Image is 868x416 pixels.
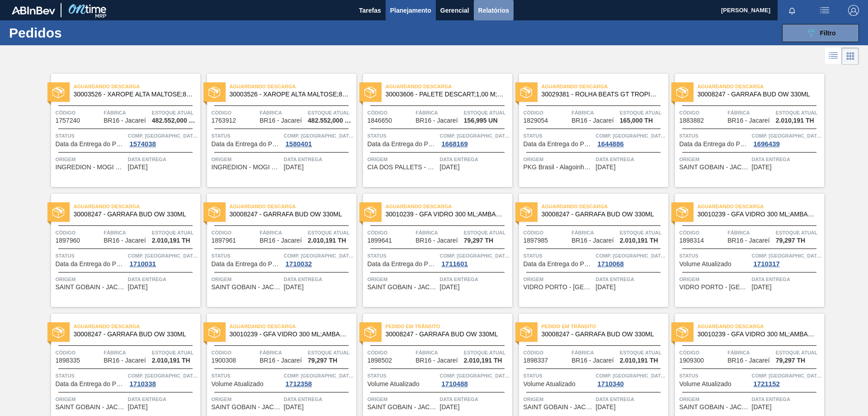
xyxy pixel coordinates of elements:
span: 1898314 [679,237,704,244]
span: Estoque atual [152,228,198,237]
img: status [364,326,376,338]
span: SAINT GOBAIN - JACUTINGA (MG) [368,404,438,411]
span: Fábrica [259,348,306,357]
span: 13/03/2025 [128,404,148,411]
span: Data entrega [752,275,822,284]
span: 2.010,191 TH [776,117,814,124]
span: 1909300 [679,357,704,364]
span: INGREDION - MOGI GUAÇU 4120 (SP) [56,164,126,171]
a: Comp. [GEOGRAPHIC_DATA]1710488 [440,371,510,387]
span: Estoque atual [620,228,666,237]
span: Fábrica [571,228,618,237]
a: Comp. [GEOGRAPHIC_DATA]1721152 [752,371,822,387]
span: Status [212,131,282,140]
span: Data da Entrega do Pedido Atrasada [524,261,594,268]
span: Fábrica [727,348,774,357]
span: 156,995 UN [464,117,498,124]
a: statusAguardando Descarga30003526 - XAROPE ALTA MALTOSE;82%;;Código1763912FábricaBR16 - JacareíEs... [200,74,356,187]
div: 1710068 [596,260,626,268]
img: status [676,326,688,338]
span: Código [679,228,726,237]
span: Pedido em Trânsito [542,322,668,331]
span: Estoque atual [152,108,198,117]
span: Aguardando Descarga [74,322,200,331]
span: Fábrica [415,108,462,117]
span: CIA DOS PALLETS - MOGI GUAÇU (SP) [368,164,438,171]
div: 1710340 [596,380,626,387]
span: Código [368,108,414,117]
a: Comp. [GEOGRAPHIC_DATA]1710068 [596,251,666,268]
span: Fábrica [259,228,306,237]
span: Status [679,371,750,380]
div: 1668169 [440,140,470,148]
span: Aguardando Descarga [74,202,200,211]
span: SAINT GOBAIN - JACUTINGA (MG) [56,284,126,291]
span: Aguardando Descarga [230,202,356,211]
span: 79,297 TH [776,237,805,244]
span: Origem [679,395,750,404]
span: Código [56,228,102,237]
span: Código [56,108,102,117]
div: 1710338 [128,380,158,387]
span: Status [524,131,594,140]
span: 18/03/2025 [596,404,616,411]
span: Comp. Carga [128,251,198,260]
span: 2.010,191 TH [308,237,346,244]
span: Origem [212,275,282,284]
a: statusAguardando Descarga30010239 - GFA VIDRO 300 ML;AMBAR;TIPO DESCARTAVEL;Código1898314FábricaB... [668,194,824,307]
span: Fábrica [104,228,150,237]
span: Data entrega [284,155,354,164]
a: Comp. [GEOGRAPHIC_DATA]1644886 [596,131,666,148]
img: status [520,206,532,218]
span: 1883882 [679,117,704,124]
span: Planejamento [390,5,431,16]
span: Status [212,251,282,260]
span: Comp. Carga [284,131,354,140]
span: Aguardando Descarga [698,202,824,211]
span: BR16 - Jacareí [104,237,146,244]
span: 1757240 [56,117,80,124]
span: Volume Atualizado [679,261,731,268]
img: status [208,86,220,98]
span: 1900308 [212,357,236,364]
span: 30010239 - GFA VIDRO 300 ML;AMBAR;TIPO DESCARTAVEL; [386,211,505,218]
span: 1897961 [212,237,236,244]
span: Código [524,228,570,237]
span: Tarefas [359,5,381,16]
span: 30029381 - ROLHA BEATS GT TROPICAL 269ML [542,91,661,98]
span: Código [679,348,726,357]
span: Status [56,251,126,260]
span: 11/03/2025 [440,284,460,291]
span: Data da Entrega do Pedido Atrasada [56,141,126,148]
span: SAINT GOBAIN - JACUTINGA (MG) [524,404,594,411]
span: Comp. Carga [440,251,510,260]
span: SAINT GOBAIN - JACUTINGA (MG) [368,284,438,291]
span: Filtro [820,29,836,37]
div: 1710317 [752,260,782,268]
span: 1897985 [524,237,548,244]
span: 30008247 - GARRAFA BUD OW 330ML [230,211,349,218]
span: Estoque atual [776,228,822,237]
a: statusAguardando Descarga30003606 - PALETE DESCART;1,00 M;1,20 M;0,14 M;.;MACódigo1846650FábricaB... [356,74,512,187]
span: Data da Entrega do Pedido Antecipada [212,261,282,268]
span: INGREDION - MOGI GUAÇU 4120 (SP) [212,164,282,171]
span: BR16 - Jacareí [727,117,769,124]
span: 79,297 TH [464,237,493,244]
a: Comp. [GEOGRAPHIC_DATA]1580401 [284,131,354,148]
span: 1897960 [56,237,80,244]
span: Origem [56,395,126,404]
a: Comp. [GEOGRAPHIC_DATA]1574038 [128,131,198,148]
span: Data entrega [596,395,666,404]
a: statusAguardando Descarga30003526 - XAROPE ALTA MALTOSE;82%;;Código1757240FábricaBR16 - JacareíEs... [44,74,200,187]
span: Código [524,108,570,117]
span: 1898502 [368,357,392,364]
a: statusAguardando Descarga30008247 - GARRAFA BUD OW 330MLCódigo1897985FábricaBR16 - JacareíEstoque... [512,194,668,307]
img: TNhmsLtSVTkK8tSr43FrP2fwEKptu5GPRR3wAAAABJRU5ErkJggg== [12,6,55,14]
span: Estoque atual [776,348,822,357]
span: Comp. Carga [440,371,510,380]
span: Status [56,131,126,140]
a: Comp. [GEOGRAPHIC_DATA]1710031 [128,251,198,268]
span: Comp. Carga [596,131,666,140]
span: 79,297 TH [776,357,805,364]
div: Visão em Lista [825,48,842,65]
